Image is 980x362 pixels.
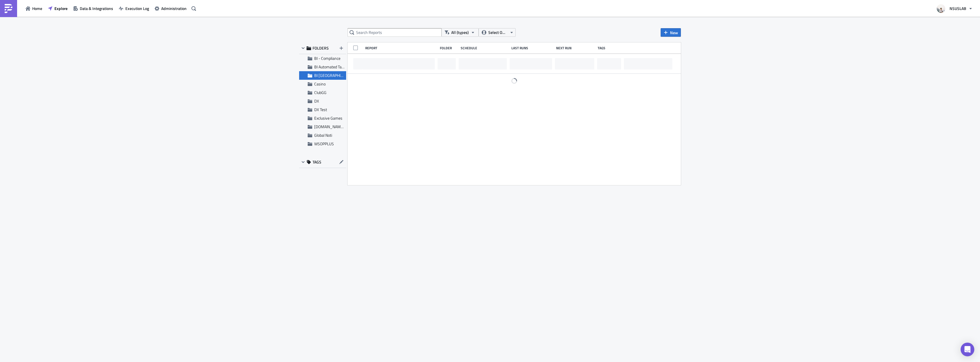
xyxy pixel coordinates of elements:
span: Home [32,5,42,11]
button: Execution Log [116,4,152,13]
span: DX [314,98,319,104]
span: NSUSLAB [950,5,966,11]
span: Execution Log [125,5,149,11]
img: Avatar [936,4,946,13]
div: Folder [440,46,458,50]
span: All (types) [451,29,469,36]
span: GGPOKER.CA Noti [314,124,352,130]
span: ClubGG [314,89,326,95]
span: DX Test [314,107,327,113]
button: Administration [152,4,189,13]
button: Data & Integrations [70,4,116,13]
div: Report [365,46,437,50]
span: Select Owner [488,29,507,36]
span: BI - Compliance [314,55,340,61]
button: Select Owner [479,28,516,37]
span: Administration [161,5,187,11]
button: Explore [45,4,70,13]
input: Search Reports [348,28,442,37]
span: WSOPPLUS [314,141,334,147]
span: New [670,30,678,36]
div: Schedule [461,46,509,50]
span: Data & Integrations [80,5,113,11]
span: FOLDERS [313,46,329,51]
span: BI Toronto [314,72,355,78]
span: Casino [314,81,326,87]
button: All (types) [442,28,479,37]
div: Tags [598,46,622,50]
span: Exclusive Games [314,115,342,121]
div: Open Intercom Messenger [961,343,974,356]
span: TAGS [313,159,321,165]
img: PushMetrics [4,4,13,13]
button: NSUSLAB [933,2,976,15]
span: Global Noti [314,132,332,138]
div: Last Runs [511,46,553,50]
button: New [661,28,681,37]
div: Next Run [556,46,595,50]
button: Home [23,4,45,13]
span: BI Automated Tableau Reporting [314,64,368,70]
span: Explore [54,5,68,11]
